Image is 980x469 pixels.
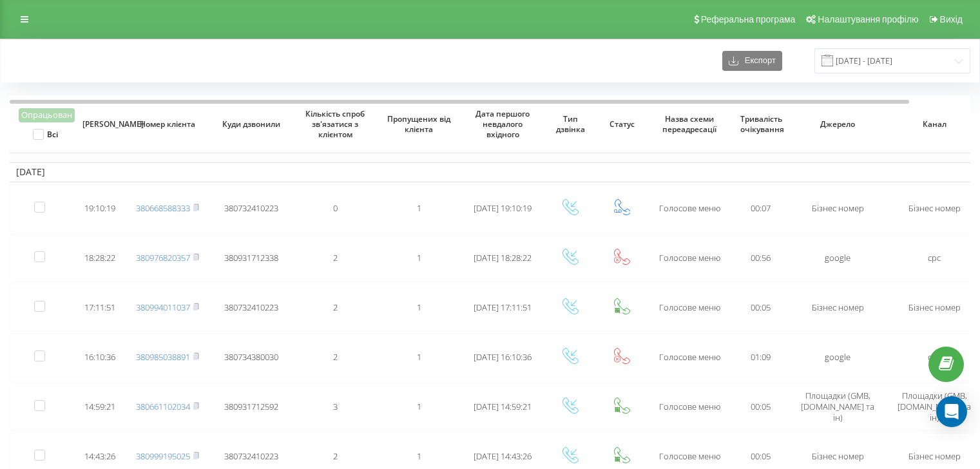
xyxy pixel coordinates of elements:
span: Дата першого невдалого вхідного [471,109,535,139]
span: 380732410223 [224,450,278,462]
span: 1 [417,401,421,412]
span: [DATE] 17:11:51 [474,301,532,313]
span: 2 [333,301,338,313]
td: 00:07 [731,185,789,232]
span: Статус [604,119,639,129]
span: 3 [333,401,338,412]
td: 17:11:51 [74,284,126,331]
td: Бізнес номер [789,284,886,331]
label: Всі [33,129,58,140]
td: 19:10:19 [74,185,126,232]
td: Голосове меню [648,334,731,381]
span: [PERSON_NAME] [82,119,117,129]
span: Реферальна програма [701,14,796,24]
span: 0 [333,202,338,214]
td: google [789,235,886,282]
span: 2 [333,450,338,462]
td: 16:10:36 [74,334,126,381]
span: Канал [897,119,972,129]
div: Open Intercom Messenger [936,396,967,427]
span: Тип дзвінка [553,114,588,134]
a: 380999195025 [136,450,190,462]
span: Тривалість очікування [740,114,781,134]
td: Площадки (GMB, [DOMAIN_NAME] та ін) [789,383,886,430]
span: [DATE] 14:59:21 [474,401,532,412]
span: Пропущених від клієнта [387,114,451,134]
span: 1 [417,351,421,363]
a: 380661102034 [136,401,190,412]
span: [DATE] 19:10:19 [474,202,532,214]
span: 2 [333,351,338,363]
span: 1 [417,252,421,263]
span: 380732410223 [224,301,278,313]
a: 380668588333 [136,202,190,214]
span: [DATE] 18:28:22 [474,252,532,263]
a: 380994011037 [136,301,190,313]
td: google [789,334,886,381]
td: 01:09 [731,334,789,381]
td: Голосове меню [648,284,731,331]
span: Вихід [940,14,963,24]
span: Експорт [738,56,776,66]
td: Голосове меню [648,185,731,232]
span: 380732410223 [224,202,278,214]
span: Джерело [800,119,876,129]
span: 2 [333,252,338,263]
span: 380734380030 [224,351,278,363]
td: 00:05 [731,284,789,331]
td: 00:05 [731,383,789,430]
span: [DATE] 14:43:26 [474,450,532,462]
span: 1 [417,301,421,313]
td: Голосове меню [648,383,731,430]
span: Кількість спроб зв'язатися з клієнтом [303,109,367,139]
span: 1 [417,450,421,462]
td: Голосове меню [648,235,731,282]
td: Бізнес номер [789,185,886,232]
span: 380931712338 [224,252,278,263]
a: 380985038891 [136,351,190,363]
td: 00:56 [731,235,789,282]
span: 1 [417,202,421,214]
span: Назва схеми переадресації [658,114,722,134]
td: 14:59:21 [74,383,126,430]
span: Налаштування профілю [818,14,918,24]
td: 18:28:22 [74,235,126,282]
button: Експорт [722,51,782,71]
span: Куди дзвонили [220,119,283,129]
span: 380931712592 [224,401,278,412]
a: 380976820357 [136,252,190,263]
span: Номер клієнта [136,119,200,129]
span: [DATE] 16:10:36 [474,351,532,363]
